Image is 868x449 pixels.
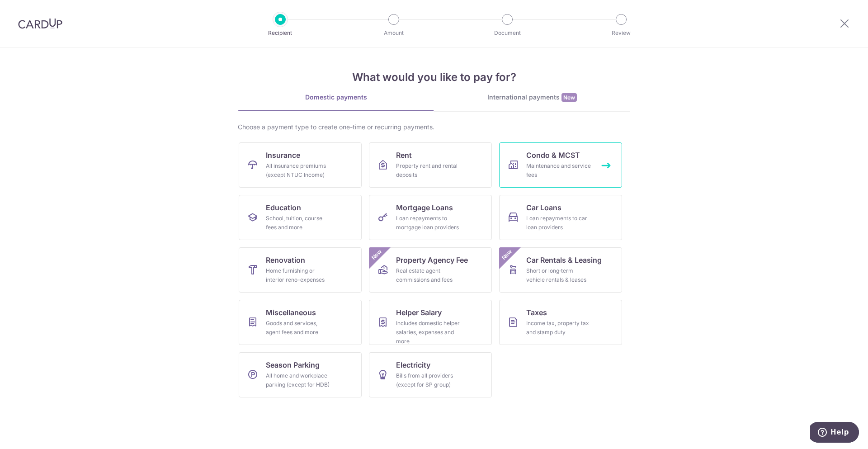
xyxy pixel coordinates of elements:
[266,214,331,232] div: School, tuition, course fees and more
[588,28,655,38] p: Review
[526,319,591,337] div: Income tax, property tax and stamp duty
[238,123,630,132] div: Choose a payment type to create one-time or recurring payments.
[396,202,453,213] span: Mortgage Loans
[239,195,362,240] a: EducationSchool, tuition, course fees and more
[266,307,316,318] span: Miscellaneous
[239,300,362,345] a: MiscellaneousGoods and services, agent fees and more
[369,247,492,293] a: Property Agency FeeReal estate agent commissions and feesNew
[20,6,39,14] span: Help
[266,255,305,265] span: Renovation
[238,69,630,85] h4: What would you like to pay for?
[526,255,602,265] span: Car Rentals & Leasing
[526,214,591,232] div: Loan repayments to car loan providers
[369,352,492,397] a: ElectricityBills from all providers (except for SP group)
[499,142,622,188] a: Condo & MCSTMaintenance and service fees
[500,247,514,262] span: New
[396,161,461,180] div: Property rent and rental deposits
[18,18,62,29] img: CardUp
[810,422,859,444] iframe: Opens a widget where you can find more information
[369,300,492,345] a: Helper SalaryIncludes domestic helper salaries, expenses and more
[369,247,384,262] span: New
[561,93,577,102] span: New
[434,93,630,102] div: International payments
[396,319,461,346] div: Includes domestic helper salaries, expenses and more
[396,307,442,318] span: Helper Salary
[266,371,331,389] div: All home and workplace parking (except for HDB)
[360,28,427,38] p: Amount
[499,195,622,240] a: Car LoansLoan repayments to car loan providers
[266,150,300,161] span: Insurance
[247,28,314,38] p: Recipient
[266,266,331,284] div: Home furnishing or interior reno-expenses
[499,300,622,345] a: TaxesIncome tax, property tax and stamp duty
[526,202,561,213] span: Car Loans
[499,247,622,293] a: Car Rentals & LeasingShort or long‑term vehicle rentals & leasesNew
[266,359,320,370] span: Season Parking
[266,319,331,337] div: Goods and services, agent fees and more
[266,161,331,180] div: All insurance premiums (except NTUC Income)
[526,150,580,161] span: Condo & MCST
[396,150,412,161] span: Rent
[369,195,492,240] a: Mortgage LoansLoan repayments to mortgage loan providers
[396,359,430,370] span: Electricity
[396,214,461,232] div: Loan repayments to mortgage loan providers
[396,266,461,284] div: Real estate agent commissions and fees
[526,266,591,284] div: Short or long‑term vehicle rentals & leases
[396,255,468,265] span: Property Agency Fee
[526,307,547,318] span: Taxes
[526,161,591,180] div: Maintenance and service fees
[239,142,362,188] a: InsuranceAll insurance premiums (except NTUC Income)
[396,371,461,389] div: Bills from all providers (except for SP group)
[239,352,362,397] a: Season ParkingAll home and workplace parking (except for HDB)
[239,247,362,293] a: RenovationHome furnishing or interior reno-expenses
[369,142,492,188] a: RentProperty rent and rental deposits
[238,93,434,102] div: Domestic payments
[474,28,541,38] p: Document
[266,202,301,213] span: Education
